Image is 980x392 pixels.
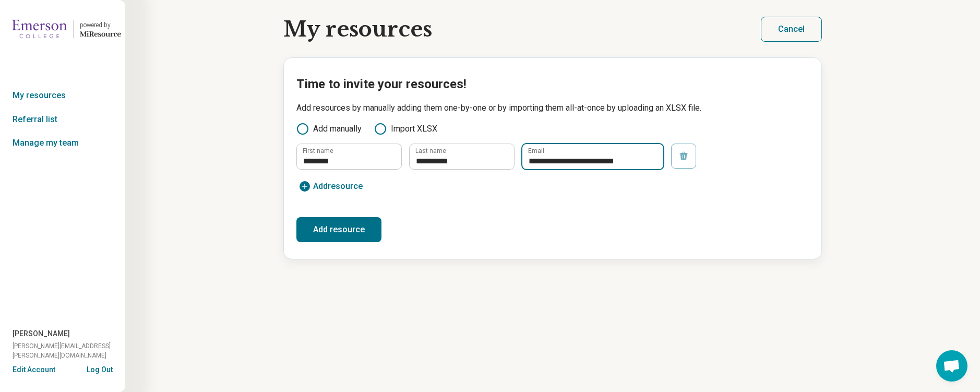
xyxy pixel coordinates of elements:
[296,217,381,242] button: Add resource
[313,182,363,191] span: Add resource
[87,364,113,373] button: Log Out
[4,17,121,42] a: Emerson Collegepowered by
[296,123,362,135] label: Add manually
[374,123,437,135] label: Import XLSX
[296,102,809,114] p: Add resources by manually adding them one-by-one or by importing them all-at-once by uploading an...
[12,17,67,42] img: Emerson College
[528,148,544,154] label: Email
[936,350,967,382] div: Open chat
[303,148,333,154] label: First name
[415,148,446,154] label: Last name
[80,20,121,30] div: powered by
[296,75,809,93] h2: Time to invite your resources!
[296,178,365,195] button: Addresource
[13,328,70,339] span: [PERSON_NAME]
[13,364,55,375] button: Edit Account
[671,144,696,169] button: Remove
[13,341,125,360] span: [PERSON_NAME][EMAIL_ADDRESS][PERSON_NAME][DOMAIN_NAME]
[761,17,822,42] button: Cancel
[283,17,432,41] h1: My resources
